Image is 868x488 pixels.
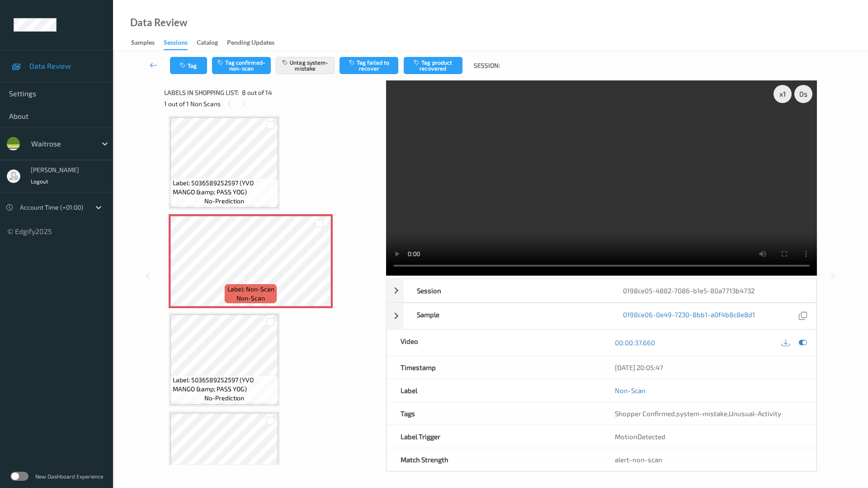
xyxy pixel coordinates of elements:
[601,425,816,448] div: MotionDetected
[387,448,602,471] div: Match Strength
[609,279,816,302] div: 0198ce05-4882-7086-b1e5-80a7713b4732
[615,363,802,372] div: [DATE] 20:05:47
[774,85,792,103] div: x 1
[403,279,610,302] div: Session
[197,37,227,49] a: Catalog
[164,88,239,97] span: Labels in shopping list:
[276,57,335,74] button: Untag system-mistake
[615,386,646,395] a: Non-Scan
[403,303,610,329] div: Sample
[615,409,675,418] span: Shopper Confirmed
[204,394,244,403] span: no-prediction
[387,303,816,329] div: Sample0198ce06-0e49-7230-8bb1-a0f4b8c8e8d1
[794,85,812,103] div: 0 s
[204,197,244,206] span: no-prediction
[474,61,500,70] span: Session:
[164,98,380,109] div: 1 out of 1 Non Scans
[130,18,187,27] div: Data Review
[131,38,155,49] div: Samples
[227,37,283,49] a: Pending Updates
[615,455,802,464] div: alert-non-scan
[387,356,602,379] div: Timestamp
[173,178,276,197] span: Label: 5036589252597 (YVO MANGO &amp; PASS YOG)
[173,375,276,394] span: Label: 5036589252597 (YVO MANGO &amp; PASS YOG)
[729,409,781,418] span: Unusual-Activity
[131,37,164,49] a: Samples
[615,409,781,418] span: , ,
[164,37,197,50] a: Sessions
[197,38,218,49] div: Catalog
[387,279,816,302] div: Session0198ce05-4882-7086-b1e5-80a7713b4732
[387,425,602,448] div: Label Trigger
[387,402,602,425] div: Tags
[387,379,602,402] div: Label
[164,38,188,50] div: Sessions
[212,57,271,74] button: Tag confirmed-non-scan
[227,38,274,49] div: Pending Updates
[615,338,655,347] a: 00:00:37.660
[340,57,398,74] button: Tag failed to recover
[170,57,207,74] button: Tag
[676,409,727,418] span: system-mistake
[623,310,755,322] a: 0198ce06-0e49-7230-8bb1-a0f4b8c8e8d1
[387,330,602,356] div: Video
[404,57,462,74] button: Tag product recovered
[236,294,265,303] span: non-scan
[242,88,272,97] span: 8 out of 14
[227,285,274,294] span: Label: Non-Scan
